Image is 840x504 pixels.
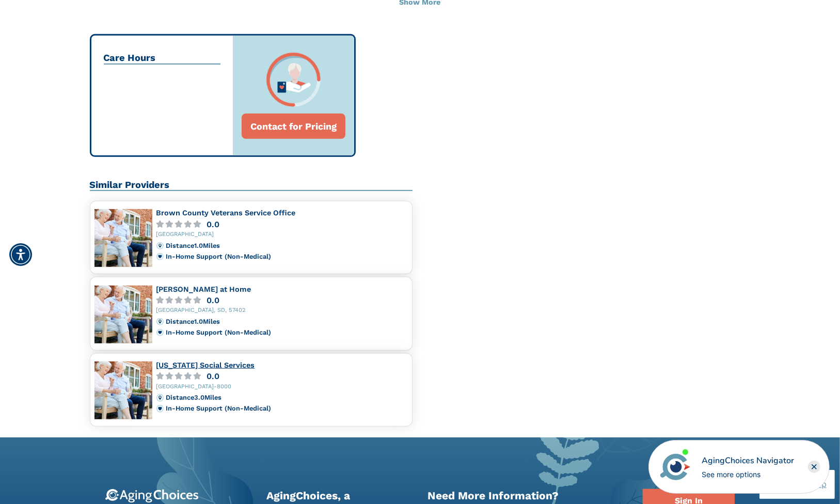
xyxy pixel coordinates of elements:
[166,253,408,260] div: In-Home Support (Non-Medical)
[104,52,220,65] h2: Care Hours
[156,231,408,238] div: [GEOGRAPHIC_DATA]
[702,454,794,467] div: AgingChoices Navigator
[808,461,820,473] div: Close
[156,394,164,401] img: distance.svg
[658,449,693,484] img: avatar
[156,242,164,249] img: distance.svg
[166,394,408,401] div: Distance 3.0 Miles
[156,329,164,336] img: primary.svg
[207,220,220,228] div: 0.0
[428,489,628,502] h2: Need More Information?
[156,220,408,228] a: 0.0
[242,114,345,139] a: Contact for Pricing
[166,242,408,249] div: Distance 1.0 Miles
[156,307,408,314] div: [GEOGRAPHIC_DATA], SD, 57402
[156,296,408,304] a: 0.0
[207,296,220,304] div: 0.0
[156,285,251,293] a: [PERSON_NAME] at Home
[156,361,255,369] a: [US_STATE] Social Services
[9,243,32,266] div: Accessibility Menu
[156,405,164,412] img: primary.svg
[702,469,794,480] div: See more options
[156,209,296,217] a: Brown County Veterans Service Office
[156,253,164,260] img: primary.svg
[105,489,199,503] img: 9-logo.svg
[90,179,413,192] h2: Similar Providers
[207,372,220,380] div: 0.0
[166,405,408,412] div: In-Home Support (Non-Medical)
[156,384,408,390] div: [GEOGRAPHIC_DATA]-8000
[156,318,164,325] img: distance.svg
[166,329,408,336] div: In-Home Support (Non-Medical)
[166,318,408,325] div: Distance 1.0 Miles
[156,372,408,380] a: 0.0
